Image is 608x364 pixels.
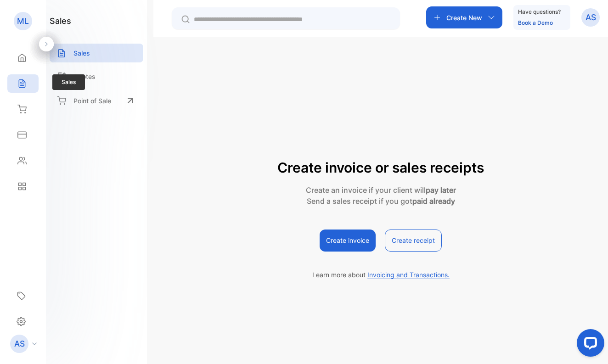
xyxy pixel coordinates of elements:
[50,67,143,86] a: Quotes
[50,15,71,27] h1: sales
[73,72,96,81] p: Quotes
[312,270,450,280] p: Learn more about
[518,19,553,26] a: Book a Demo
[320,230,376,252] button: Create invoice
[17,15,29,27] p: ML
[50,90,143,111] a: Point of Sale
[277,196,484,207] p: Send a sales receipt if you got
[426,185,456,195] strong: pay later
[367,271,450,279] span: Invoicing and Transactions.
[73,96,111,106] p: Point of Sale
[569,325,608,364] iframe: LiveChat chat widget
[412,196,455,206] strong: paid already
[385,230,442,252] button: Create receipt
[277,185,484,196] p: Create an invoice if your client will
[446,13,482,22] p: Create New
[50,44,143,62] a: Sales
[277,157,484,178] p: Create invoice or sales receipts
[52,74,85,90] span: Sales
[426,6,502,28] button: Create New
[14,338,25,350] p: AS
[581,6,600,28] button: AS
[73,48,90,58] p: Sales
[518,7,561,17] p: Have questions?
[585,11,596,23] p: AS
